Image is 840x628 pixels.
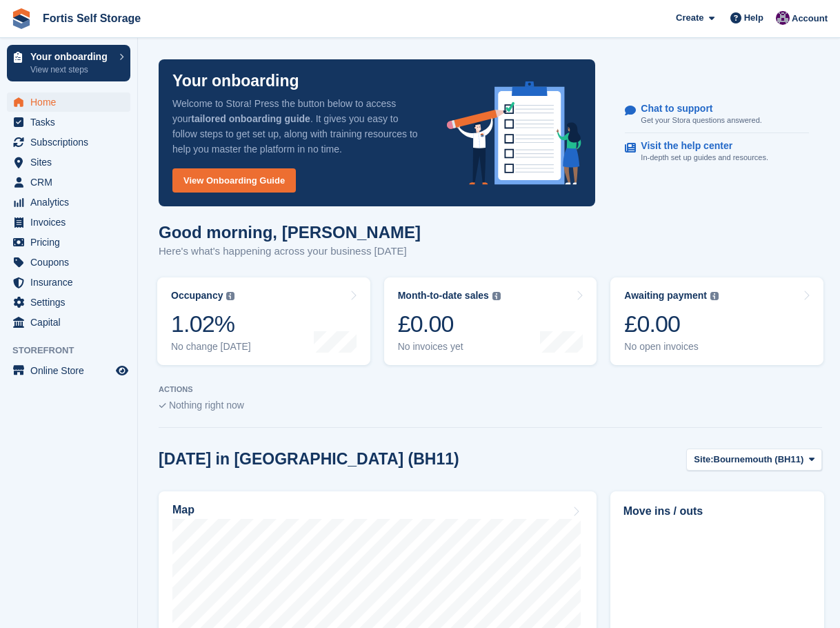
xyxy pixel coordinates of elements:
a: Chat to support Get your Stora questions answered. [625,96,809,134]
span: Settings [30,293,113,312]
p: Here's what's happening across your business [DATE] [159,244,421,259]
a: menu [7,253,130,272]
span: Create [676,11,703,25]
p: Get your Stora questions answered. [641,115,761,126]
span: Nothing right now [169,400,244,411]
img: icon-info-grey-7440780725fd019a000dd9b08b2336e03edf1995a4989e88bcd33f0948082b44.svg [710,292,719,300]
a: Visit the help center In-depth set up guides and resources. [625,133,809,170]
div: Awaiting payment [624,290,707,302]
p: View next steps [30,63,112,76]
img: stora-icon-8386f47178a22dfd0bd8f6a31ec36ba5ce8667c1dd55bd0f319d3a0aa187defe.svg [11,8,32,29]
img: icon-info-grey-7440780725fd019a000dd9b08b2336e03edf1995a4989e88bcd33f0948082b44.svg [492,292,501,300]
p: Your onboarding [30,52,112,61]
span: Account [792,12,828,26]
span: Online Store [30,361,113,380]
div: No change [DATE] [171,341,251,353]
span: Invoices [30,213,113,232]
span: CRM [30,173,113,192]
a: Preview store [114,362,130,379]
span: Home [30,92,113,112]
img: onboarding-info-6c161a55d2c0e0a8cae90662b2fe09162a5109e8cc188191df67fb4f79e88e88.svg [447,81,582,185]
a: menu [7,173,130,192]
a: Month-to-date sales £0.00 No invoices yet [384,277,597,365]
span: Help [744,11,763,25]
a: Your onboarding View next steps [7,45,130,81]
div: £0.00 [398,310,501,338]
p: Your onboarding [172,73,299,89]
p: ACTIONS [159,385,822,394]
span: Tasks [30,112,113,132]
span: Subscriptions [30,133,113,152]
span: Insurance [30,273,113,292]
strong: tailored onboarding guide [191,113,310,124]
span: Coupons [30,253,113,272]
div: No open invoices [624,341,719,353]
span: Capital [30,313,113,332]
a: menu [7,112,130,132]
span: Pricing [30,233,113,252]
div: 1.02% [171,310,251,338]
a: menu [7,153,130,172]
p: Chat to support [641,103,750,115]
h2: Map [172,504,194,516]
h2: Move ins / outs [623,503,811,520]
img: Richard Welch [776,11,790,25]
span: Bournemouth (BH11) [714,453,804,467]
span: Site: [694,453,713,467]
div: £0.00 [624,310,719,338]
a: menu [7,313,130,332]
h2: [DATE] in [GEOGRAPHIC_DATA] (BH11) [159,450,459,469]
a: Occupancy 1.02% No change [DATE] [157,277,370,365]
a: View Onboarding Guide [172,168,296,193]
a: menu [7,273,130,292]
span: Analytics [30,193,113,212]
img: blank_slate_check_icon-ba018cac091ee9be17c0a81a6c232d5eb81de652e7a59be601be346b1b6ddf79.svg [159,403,166,409]
a: menu [7,213,130,232]
a: Fortis Self Storage [37,7,146,30]
h1: Good morning, [PERSON_NAME] [159,223,421,242]
a: menu [7,92,130,112]
img: icon-info-grey-7440780725fd019a000dd9b08b2336e03edf1995a4989e88bcd33f0948082b44.svg [226,292,234,300]
div: Occupancy [171,290,223,302]
a: menu [7,361,130,380]
p: Welcome to Stora! Press the button below to access your . It gives you easy to follow steps to ge... [172,96,425,157]
a: menu [7,293,130,312]
span: Sites [30,153,113,172]
p: Visit the help center [641,140,757,152]
div: Month-to-date sales [398,290,489,302]
span: Storefront [12,344,137,357]
button: Site: Bournemouth (BH11) [686,449,822,471]
a: Awaiting payment £0.00 No open invoices [610,277,823,365]
a: menu [7,133,130,152]
p: In-depth set up guides and resources. [641,152,768,164]
a: menu [7,193,130,212]
a: menu [7,233,130,252]
div: No invoices yet [398,341,501,353]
